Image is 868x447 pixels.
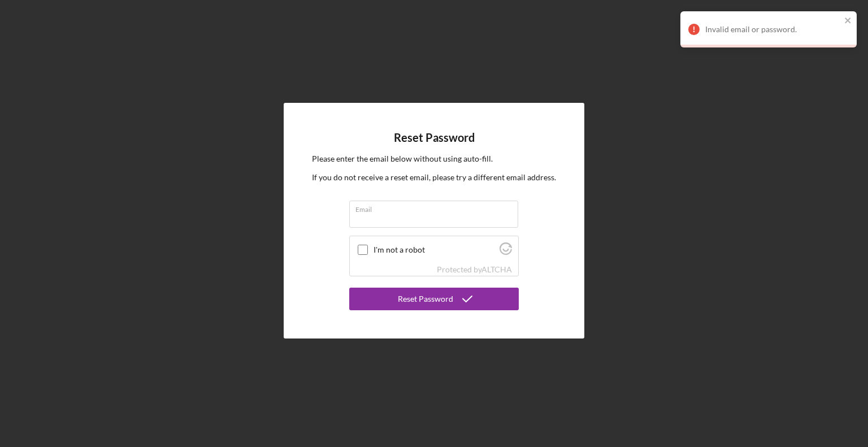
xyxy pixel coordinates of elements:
[374,245,496,254] label: I'm not a robot
[394,131,475,144] h4: Reset Password
[355,201,518,214] label: Email
[500,247,512,257] a: Visit Altcha.org
[705,25,841,34] div: Invalid email or password.
[312,171,556,184] p: If you do not receive a reset email, please try a different email address.
[349,288,519,310] button: Reset Password
[398,288,453,310] div: Reset Password
[437,265,512,274] div: Protected by
[312,153,556,165] p: Please enter the email below without using auto-fill.
[844,16,852,27] button: close
[481,264,512,274] a: Visit Altcha.org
